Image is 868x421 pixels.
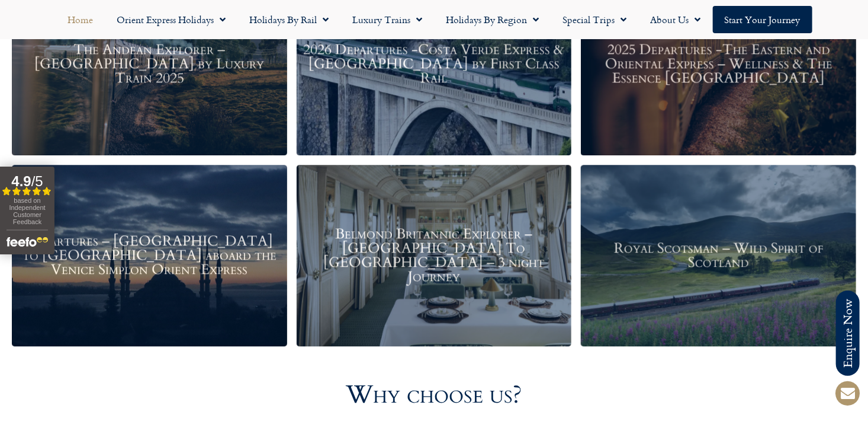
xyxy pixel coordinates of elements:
a: Holidays by Rail [238,6,341,33]
h3: The Andean Explorer – [GEOGRAPHIC_DATA] by Luxury Train 2025 [18,43,281,86]
a: Luxury Trains [341,6,435,33]
h3: 2026 Departures -Costa Verde Express & [GEOGRAPHIC_DATA] by First Class Rail [303,43,566,86]
h3: Belmond Britannic Explorer – [GEOGRAPHIC_DATA] To [GEOGRAPHIC_DATA] – 3 night Journey [303,227,566,284]
nav: Menu [6,6,862,33]
a: Belmond Britannic Explorer – [GEOGRAPHIC_DATA] To [GEOGRAPHIC_DATA] – 3 night Journey [297,165,572,347]
h3: 2025 Departures -The Eastern and Oriental Express – Wellness & The Essence [GEOGRAPHIC_DATA] [587,43,850,86]
a: Holidays by Region [435,6,551,33]
a: Start your Journey [713,6,812,33]
a: About Us [639,6,713,33]
a: Departures – [GEOGRAPHIC_DATA] to [GEOGRAPHIC_DATA] aboard the Venice Simplon Orient Express [12,165,287,347]
h3: Departures – [GEOGRAPHIC_DATA] to [GEOGRAPHIC_DATA] aboard the Venice Simplon Orient Express [18,234,281,277]
a: Orient Express Holidays [105,6,238,33]
a: Special Trips [551,6,639,33]
a: Home [56,6,105,33]
a: Royal Scotsman – Wild Spirit of Scotland [581,165,856,347]
h2: Why choose us? [132,382,736,407]
h3: Royal Scotsman – Wild Spirit of Scotland [587,241,850,270]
